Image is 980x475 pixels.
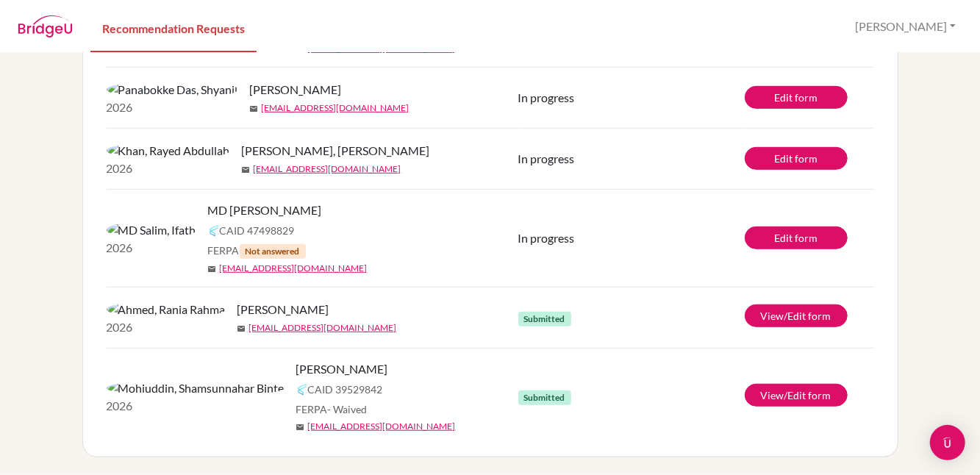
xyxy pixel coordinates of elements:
a: [EMAIL_ADDRESS][DOMAIN_NAME] [220,262,368,275]
span: - Waived [328,403,368,415]
span: In progress [518,231,575,245]
button: [PERSON_NAME] [848,12,962,40]
img: Mohiuddin, Shamsunnahar Binte [107,379,285,397]
p: 2026 [107,239,196,257]
p: 2026 [107,318,226,336]
img: Ahmed, Rania Rahma [107,301,226,318]
span: mail [296,423,305,432]
img: MD Salim, Ifath [107,221,196,239]
span: Submitted [518,312,571,326]
img: BridgeU logo [18,15,73,37]
img: Panabokke Das, Shyanil [107,81,238,99]
span: MD [PERSON_NAME] [208,201,322,219]
a: [EMAIL_ADDRESS][DOMAIN_NAME] [249,321,397,335]
img: Common App logo [208,225,220,237]
span: FERPA [208,243,306,259]
span: mail [208,265,217,274]
a: [EMAIL_ADDRESS][DOMAIN_NAME] [254,162,401,176]
span: In progress [518,90,575,104]
span: Not answered [240,244,306,259]
span: [PERSON_NAME] [237,301,329,318]
a: View/Edit form [745,384,848,407]
span: [PERSON_NAME] [296,360,388,378]
span: Submitted [518,390,571,405]
span: [PERSON_NAME] [250,81,342,99]
a: View/Edit form [745,304,848,327]
p: 2026 [107,99,238,116]
span: CAID 47498829 [220,223,295,238]
span: mail [237,324,246,333]
p: 2026 [107,397,285,415]
a: Edit form [745,147,848,170]
a: [EMAIL_ADDRESS][DOMAIN_NAME] [262,101,409,115]
span: [PERSON_NAME], [PERSON_NAME] [242,142,430,160]
span: mail [296,45,305,54]
a: [EMAIL_ADDRESS][DOMAIN_NAME] [308,420,456,433]
span: FERPA [296,401,368,417]
img: Khan, Rayed Abdullah [107,142,230,160]
a: Edit form [745,86,848,109]
span: mail [250,104,259,113]
p: 2026 [107,160,230,177]
a: Edit form [745,226,848,249]
span: CAID 39529842 [308,382,383,397]
div: Open Intercom Messenger [930,425,965,460]
span: mail [242,165,251,174]
img: Common App logo [296,384,308,396]
span: In progress [518,151,575,165]
a: Recommendation Requests [90,2,257,53]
